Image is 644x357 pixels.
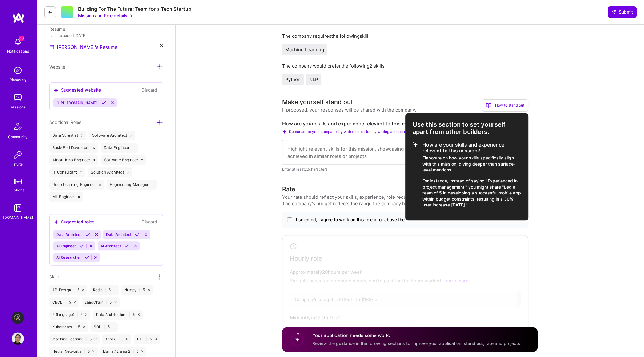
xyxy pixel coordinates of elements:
img: User Avatar [12,332,24,345]
img: Invite [12,149,24,161]
img: bell [12,36,24,48]
img: teamwork [12,92,24,104]
div: Notifications [7,48,29,54]
button: Submit [608,6,637,18]
div: [DOMAIN_NAME] [3,214,33,221]
i: icon SendLight [611,10,616,14]
h4: Your application needs some work. [312,332,522,339]
h3: Use this section to set yourself apart from other builders. [413,121,521,135]
div: Building For The Future: Team for a Tech Startup [78,6,191,12]
i: icon BookOpen [486,103,491,108]
div: Discovery [9,76,27,83]
i: icon LeftArrowDark [48,10,53,15]
span: 33 [19,36,24,41]
button: Mission and Role details → [78,12,133,19]
p: Elaborate on how your skills specifically align with this mission, diving deeper than surface-lev... [422,155,521,173]
div: How to stand out [482,99,528,112]
img: tokens [14,178,22,184]
span: Review the guidance in the following sections to improve your application: stand out, rate and pr... [312,341,522,346]
div: Missions [10,104,26,110]
img: logo [12,12,25,23]
img: discovery [12,64,24,76]
div: Community [8,134,28,140]
h4: How are your skills and experience relevant to this mission? [422,142,521,154]
a: Aldea: Transforming Behavior Change Through AI-Driven Coaching [10,312,26,324]
div: Invite [13,161,23,167]
div: Tokens [12,187,24,193]
span: Submit [611,9,633,15]
p: For instance, instead of saying "Experienced in project management," you might share "Led a team ... [422,178,521,208]
img: Community [10,119,25,134]
img: Aldea: Transforming Behavior Change Through AI-Driven Coaching [12,312,24,324]
a: User Avatar [10,332,26,345]
img: guide book [12,202,24,214]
